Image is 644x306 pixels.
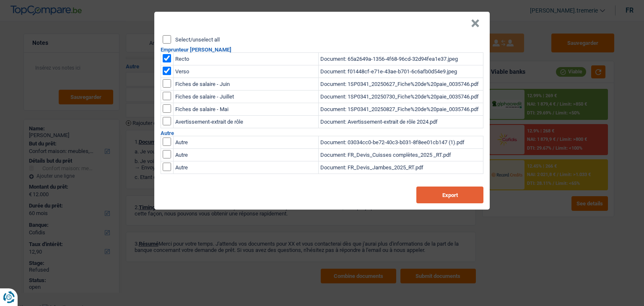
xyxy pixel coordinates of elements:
td: Document: 1SP0341_20250730_Fiche%20de%20paie_0035746.pdf [319,91,483,103]
td: Fiches de salaire - Juin [174,78,319,91]
button: Export [416,187,483,203]
label: Select/unselect all [175,37,220,42]
td: Autre [174,149,319,161]
td: Avertissement-extrait de rôle [174,116,319,128]
h2: Autre [161,130,483,136]
td: Fiches de salaire - Juillet [174,91,319,103]
td: Fiches de salaire - Mai [174,103,319,116]
td: Recto [174,53,319,65]
td: Document: Avertissement-extrait de rôle 2024.pdf [319,116,483,128]
td: Autre [174,136,319,149]
button: Close [471,19,480,28]
td: Document: f01448cf-e71e-43ae-b701-6c6afb0d54e9.jpeg [319,65,483,78]
td: Document: 65a2649a-1356-4f68-96cd-32d94fea1e37.jpeg [319,53,483,65]
td: Document: FR_Devis_Jambes_2025_RT.pdf [319,161,483,174]
h2: Emprunteur [PERSON_NAME] [161,47,483,52]
td: Document: 1SP0341_20250827_Fiche%20de%20paie_0035746.pdf [319,103,483,116]
td: Document: FR_Devis_Cuisses complètes_2025 _RT.pdf [319,149,483,161]
td: Document: 1SP0341_20250627_Fiche%20de%20paie_0035746.pdf [319,78,483,91]
td: Autre [174,161,319,174]
td: Verso [174,65,319,78]
td: Document: 03034cc0-be72-40c3-b031-8f8ee01cb147 (1).pdf [319,136,483,149]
